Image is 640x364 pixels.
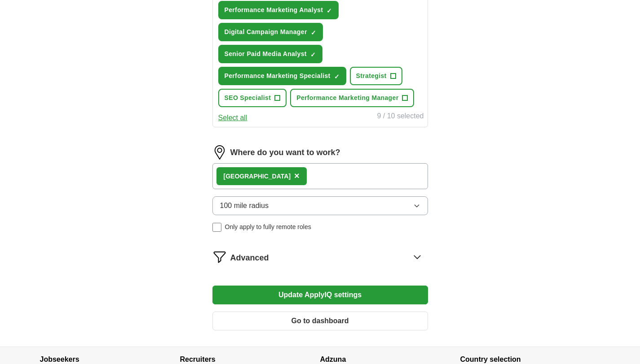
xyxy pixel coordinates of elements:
[218,1,339,19] button: Performance Marketing Analyst✓
[220,200,269,211] span: 100 mile radius
[225,222,311,232] span: Only apply to fully remote roles
[334,73,340,80] span: ✓
[212,286,428,304] button: Update ApplyIQ settings
[294,171,300,181] span: ×
[230,147,340,159] label: Where do you want to work?
[218,23,323,41] button: Digital Campaign Manager✓
[225,5,323,15] span: Performance Marketing Analyst
[212,250,227,264] img: filter
[296,93,398,103] span: Performance Marketing Manager
[212,145,227,160] img: location.png
[218,113,247,123] button: Select all
[212,223,221,232] input: Only apply to fully remote roles
[310,51,316,58] span: ✓
[218,67,346,85] button: Performance Marketing Specialist✓
[225,27,307,37] span: Digital Campaign Manager
[225,71,331,81] span: Performance Marketing Specialist
[230,252,269,264] span: Advanced
[294,169,300,183] button: ×
[327,7,332,14] span: ✓
[225,49,307,59] span: Senior Paid Media Analyst
[224,172,291,181] div: [GEOGRAPHIC_DATA]
[311,29,316,36] span: ✓
[377,111,424,123] div: 9 / 10 selected
[350,67,402,85] button: Strategist
[218,89,287,107] button: SEO Specialist
[290,89,414,107] button: Performance Marketing Manager
[356,71,387,81] span: Strategist
[225,93,271,103] span: SEO Specialist
[212,312,428,330] button: Go to dashboard
[212,196,428,215] button: 100 mile radius
[218,45,322,63] button: Senior Paid Media Analyst✓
